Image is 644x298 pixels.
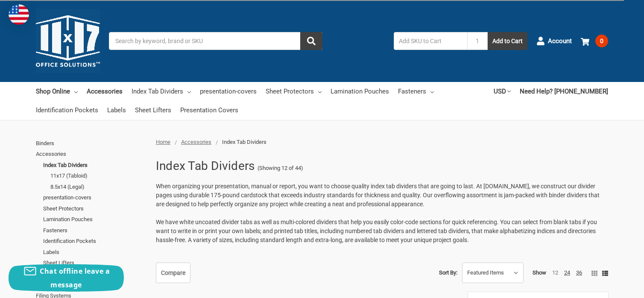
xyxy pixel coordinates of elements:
a: Compare [156,263,190,283]
a: Account [536,30,572,52]
a: Accessories [87,82,123,101]
a: Sheet Lifters [135,101,171,120]
a: presentation-covers [200,82,257,101]
a: 8.5x14 (Legal) [50,181,146,193]
a: 0 [581,30,608,52]
a: 24 [564,269,570,276]
label: Sort By: [439,266,457,279]
span: When organizing your presentation, manual or report, you want to choose quality index tab divider... [156,183,600,207]
a: Sheet Protectors [266,82,322,101]
a: Fasteners [43,225,146,236]
a: Lamination Pouches [43,214,146,225]
input: Add SKU to Cart [394,32,467,50]
h1: Index Tab Dividers [156,155,255,177]
a: Binders [36,138,146,149]
a: 36 [576,269,582,276]
a: Identification Pockets [36,101,98,120]
a: Fasteners [398,82,434,101]
a: Shop Online [36,82,78,101]
span: Account [548,36,572,46]
a: Identification Pockets [43,236,146,247]
a: Sheet Protectors [43,203,146,214]
input: Search by keyword, brand or SKU [109,32,322,50]
a: Accessories [36,149,146,160]
img: duty and tax information for United States [9,4,29,25]
iframe: Google Customer Reviews [574,275,644,298]
a: Lamination Pouches [331,82,389,101]
span: Show [533,269,546,276]
button: Chat offline leave a message [9,264,124,292]
a: Labels [107,101,126,120]
a: Need Help? [PHONE_NUMBER] [520,82,608,101]
a: Presentation Covers [180,101,238,120]
span: We have white uncoated divider tabs as well as multi-colored dividers that help you easily color-... [156,219,597,243]
button: Add to Cart [488,32,527,50]
a: Home [156,139,170,145]
span: Index Tab Dividers [222,139,266,145]
a: Sheet Lifters [43,257,146,269]
img: 11x17.com [36,9,100,73]
a: USD [494,82,511,101]
span: 0 [595,35,608,47]
a: Index Tab Dividers [43,160,146,171]
a: 12 [552,269,558,276]
a: 11x17 (Tabloid) [50,170,146,181]
a: Index Tab Dividers [132,82,191,101]
span: Chat offline leave a message [40,266,110,289]
span: (Showing 12 of 44) [258,164,303,172]
a: presentation-covers [43,192,146,203]
a: Labels [43,247,146,258]
a: Accessories [181,139,211,145]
